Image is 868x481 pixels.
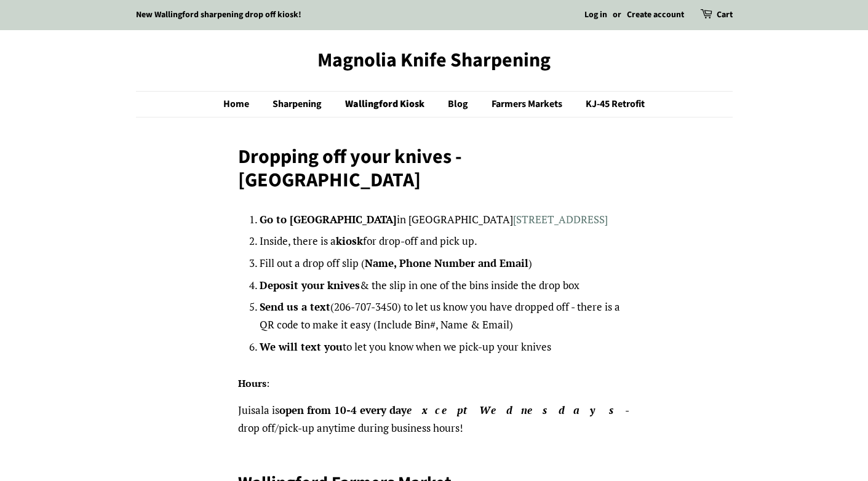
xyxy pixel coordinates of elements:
p: Juisala is - drop off/pick-up anytime during business hours! [238,402,630,437]
strong: kiosk [336,234,363,248]
strong: Go to [GEOGRAPHIC_DATA] [260,212,397,226]
a: Farmers Markets [482,92,575,117]
strong: Deposit your knives [260,278,360,292]
li: & the slip in one of the bins inside the drop box [260,277,630,295]
strong: Hours [238,376,266,390]
a: Log in [584,9,607,21]
li: (206-707-3450) to let us know you have dropped off - there is a QR code to make it easy (Include ... [260,298,630,334]
em: except Wednesdays [407,403,625,417]
li: to let you know when we pick-up your knives [260,338,630,356]
a: Cart [717,8,733,23]
li: in [GEOGRAPHIC_DATA] [260,211,630,229]
a: KJ-45 Retrofit [576,92,645,117]
strong: We will text you [260,340,343,354]
li: Inside, there is a for drop-off and pick up. [260,233,630,250]
strong: open from 10-4 every day [279,403,625,417]
a: Wallingford Kiosk [336,92,437,117]
strong: Name, Phone Number and Email [365,256,528,270]
a: Magnolia Knife Sharpening [136,49,733,72]
h1: Dropping off your knives - [GEOGRAPHIC_DATA] [238,145,630,193]
a: New Wallingford sharpening drop off kiosk! [136,9,301,21]
a: [STREET_ADDRESS] [513,212,608,226]
a: Create account [627,9,684,21]
strong: Send us a text [260,300,330,314]
a: Home [223,92,261,117]
li: Fill out a drop off slip ( ) [260,255,630,272]
li: or [613,8,621,23]
a: Blog [439,92,480,117]
span: : [266,376,269,390]
a: Sharpening [263,92,334,117]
